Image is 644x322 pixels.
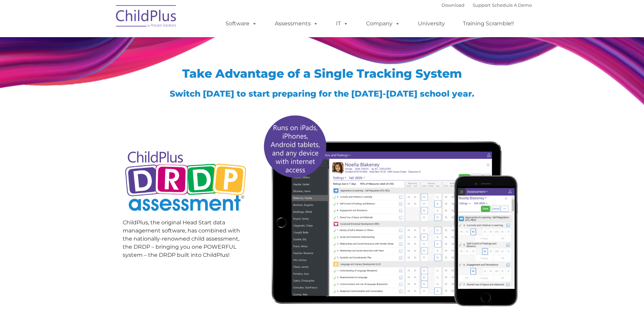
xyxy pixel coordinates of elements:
span: ChildPlus, the original Head Start data management software, has combined with the nationally-ren... [123,219,240,258]
img: All-devices [259,110,522,311]
a: Support [473,2,491,8]
a: Training Scramble!! [456,17,521,30]
span: Switch [DATE] to start preparing for the [DATE]-[DATE] school year. [170,89,474,99]
span: Take Advantage of a Single Tracking System [182,66,462,81]
a: Company [359,17,407,30]
a: University [411,17,452,30]
img: Copyright - DRDP Logo [123,144,249,220]
font: | [442,2,532,8]
a: IT [329,17,355,30]
a: Software [219,17,264,30]
a: Schedule A Demo [492,2,532,8]
img: ChildPlus by Procare Solutions [113,0,180,34]
a: Assessments [268,17,325,30]
a: Download [442,2,464,8]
